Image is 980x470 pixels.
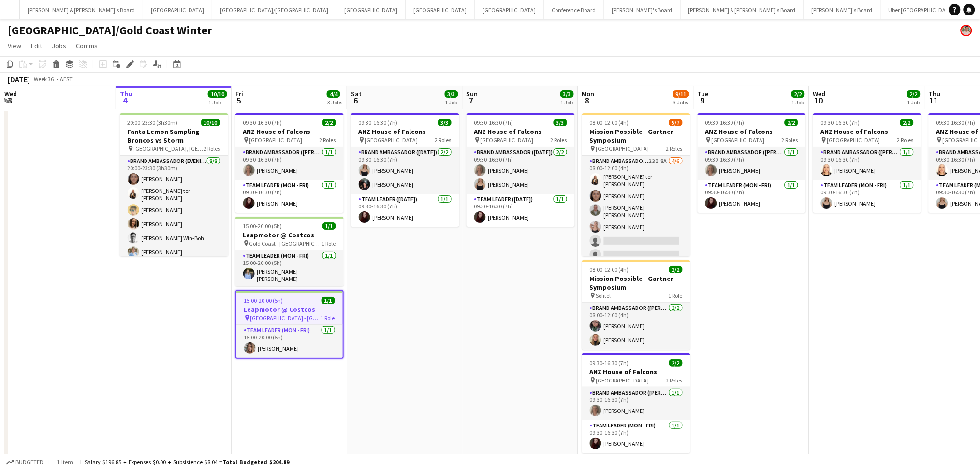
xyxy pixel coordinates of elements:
[85,458,289,466] div: Salary $196.85 + Expenses $0.00 + Subsistence $8.04 =
[212,0,336,19] button: [GEOGRAPHIC_DATA]/[GEOGRAPHIC_DATA]
[804,0,881,19] button: [PERSON_NAME]'s Board
[15,459,44,466] span: Budgeted
[961,25,972,36] app-user-avatar: Arrence Torres
[604,0,681,19] button: [PERSON_NAME]'s Board
[53,458,76,466] span: 1 item
[5,457,45,468] button: Budgeted
[143,0,212,19] button: [GEOGRAPHIC_DATA]
[336,0,406,19] button: [GEOGRAPHIC_DATA]
[681,0,804,19] button: [PERSON_NAME] & [PERSON_NAME]'s Board
[406,0,475,19] button: [GEOGRAPHIC_DATA]
[222,458,289,466] span: Total Budgeted $204.89
[881,0,963,19] button: Uber [GEOGRAPHIC_DATA]
[475,0,544,19] button: [GEOGRAPHIC_DATA]
[544,0,604,19] button: Conference Board
[20,0,143,19] button: [PERSON_NAME] & [PERSON_NAME]'s Board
